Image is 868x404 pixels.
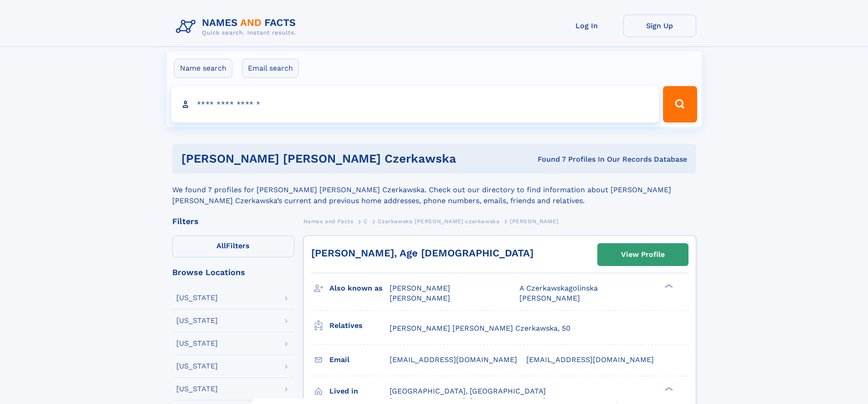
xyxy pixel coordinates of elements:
[378,218,499,225] span: Czerkawska [PERSON_NAME] czerkawska
[176,294,218,302] div: [US_STATE]
[526,355,654,364] span: [EMAIL_ADDRESS][DOMAIN_NAME]
[176,363,218,370] div: [US_STATE]
[329,318,390,333] h3: Relatives
[390,323,570,333] a: [PERSON_NAME] [PERSON_NAME] Czerkawska, 50
[172,217,294,225] div: Filters
[172,235,294,257] label: Filters
[242,59,299,78] label: Email search
[172,15,303,39] img: Logo Names and Facts
[390,355,517,364] span: [EMAIL_ADDRESS][DOMAIN_NAME]
[364,218,368,225] span: C
[174,59,232,78] label: Name search
[172,174,696,206] div: We found 7 profiles for [PERSON_NAME] [PERSON_NAME] Czerkawska. Check out our directory to find i...
[550,15,623,37] a: Log In
[390,294,450,302] span: [PERSON_NAME]
[390,387,546,395] span: [GEOGRAPHIC_DATA], [GEOGRAPHIC_DATA]
[519,294,580,302] span: [PERSON_NAME]
[329,384,390,399] h3: Lived in
[663,86,697,123] button: Search Button
[621,244,665,265] div: View Profile
[663,283,673,289] div: ❯
[598,244,688,266] a: View Profile
[176,385,218,393] div: [US_STATE]
[623,15,696,37] a: Sign Up
[329,281,390,296] h3: Also known as
[171,86,659,123] input: search input
[497,154,687,164] div: Found 7 Profiles In Our Records Database
[311,247,534,259] a: [PERSON_NAME], Age [DEMOGRAPHIC_DATA]
[176,317,218,324] div: [US_STATE]
[519,284,598,292] span: A Czerkawskagolinska
[390,284,450,292] span: [PERSON_NAME]
[176,340,218,347] div: [US_STATE]
[364,215,368,227] a: C
[172,268,294,276] div: Browse Locations
[216,241,226,250] span: All
[181,153,497,164] h1: [PERSON_NAME] [PERSON_NAME] Czerkawska
[378,215,499,227] a: Czerkawska [PERSON_NAME] czerkawska
[303,215,354,227] a: Names and Facts
[329,352,390,368] h3: Email
[663,386,673,392] div: ❯
[510,218,559,225] span: [PERSON_NAME]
